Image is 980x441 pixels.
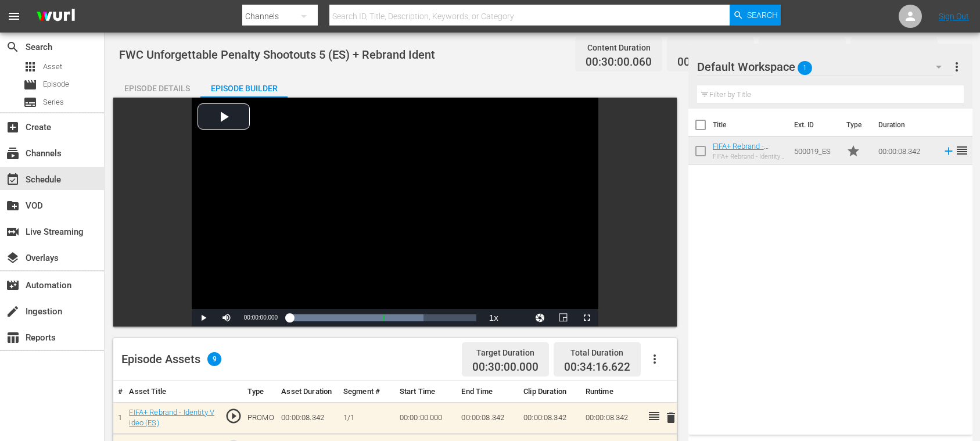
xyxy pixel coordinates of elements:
span: Promo [846,144,860,158]
button: Jump To Time [529,309,552,327]
th: End Time [457,381,519,403]
span: reorder [955,144,969,157]
span: 00:34:16.622 [564,360,630,374]
td: 00:00:00.000 [395,402,457,433]
span: Schedule [6,173,20,187]
span: 00:30:00.060 [586,56,652,69]
td: 1 [113,402,124,433]
div: Episode Builder [200,74,288,102]
button: Playback Rate [482,309,505,327]
span: 00:04:00.212 [677,56,744,69]
button: more_vert [950,53,964,81]
th: Duration [871,109,941,141]
span: Overlays [6,251,20,265]
th: Type [839,109,871,141]
td: 1/1 [339,402,395,433]
div: Video Player [192,98,598,327]
span: 1 [798,56,812,80]
th: Type [243,381,277,403]
span: Create [6,120,20,134]
span: Ingestion [6,304,20,318]
td: 00:00:08.342 [277,402,339,433]
span: Live Streaming [6,225,20,239]
div: Default Workspace [697,51,953,83]
td: PROMO [243,402,277,433]
th: Start Time [395,381,457,403]
span: Series [23,95,37,109]
span: FWC Unforgettable Penalty Shootouts 5 (ES) + Rebrand Ident [119,48,435,62]
div: FIFA+ Rebrand - Identity Video (ES) [713,153,785,160]
div: Progress Bar [289,314,476,321]
span: Reports [6,331,20,345]
span: more_vert [950,60,964,74]
th: # [113,381,124,403]
span: delete [664,411,678,425]
a: FIFA+ Rebrand - Identity Video (ES) [713,142,772,159]
div: Episode Assets [121,352,221,366]
span: Episode [23,78,37,92]
div: Promo Duration [769,40,835,56]
a: FIFA+ Rebrand - Identity Video (ES) [129,408,214,428]
span: Automation [6,278,20,292]
th: Ext. ID [787,109,839,141]
button: Play [192,309,215,327]
span: Series [43,96,64,108]
div: Ad Duration [677,40,744,56]
div: Episode Details [113,74,200,102]
td: 00:00:08.342 [519,402,581,433]
div: Target Duration [472,345,539,361]
button: Mute [215,309,238,327]
a: Sign Out [939,12,969,21]
button: Picture-in-Picture [552,309,575,327]
svg: Add to Episode [942,145,955,157]
span: Asset [43,61,62,73]
button: Fullscreen [575,309,598,327]
span: 00:00:00.000 [244,314,278,321]
th: Segment # [339,381,395,403]
span: VOD [6,199,20,213]
div: Total Duration [564,345,630,361]
button: delete [664,410,678,426]
th: Asset Title [124,381,220,403]
span: 9 [207,352,221,366]
button: Search [730,5,781,26]
th: Title [713,109,787,141]
span: 00:30:00.000 [472,361,539,374]
span: menu [7,9,21,23]
td: 00:00:08.342 [874,137,938,165]
th: Asset Duration [277,381,339,403]
span: Search [747,5,778,26]
button: Episode Builder [200,74,288,98]
td: 00:00:08.342 [581,402,643,433]
div: Total Duration [861,40,927,56]
span: Channels [6,146,20,160]
div: Content Duration [586,40,652,56]
td: 500019_ES [789,137,842,165]
button: Episode Details [113,74,200,98]
span: Asset [23,60,37,74]
span: Search [6,40,20,54]
span: play_circle_outline [225,407,242,425]
th: Runtime [581,381,643,403]
img: ans4CAIJ8jUAAAAAAAAAAAAAAAAAAAAAAAAgQb4GAAAAAAAAAAAAAAAAAAAAAAAAJMjXAAAAAAAAAAAAAAAAAAAAAAAAgAT5G... [28,3,84,30]
th: Clip Duration [519,381,581,403]
span: Episode [43,78,69,90]
td: 00:00:08.342 [457,402,519,433]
